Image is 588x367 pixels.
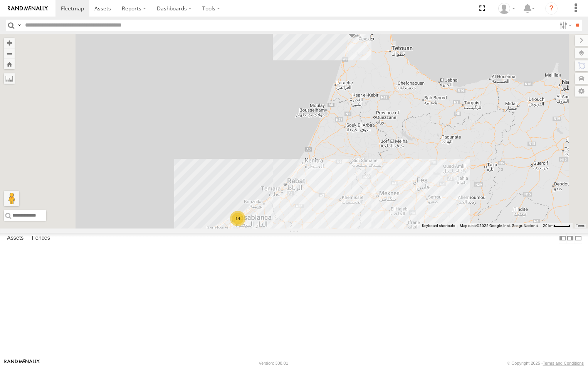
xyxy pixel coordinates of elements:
span: Map data ©2025 Google, Inst. Geogr. Nacional [460,224,538,228]
button: Zoom in [4,38,15,48]
button: Keyboard shortcuts [422,223,455,229]
div: Version: 308.01 [259,361,288,365]
label: Search Filter Options [556,20,573,31]
i: ? [545,2,558,15]
label: Search Query [16,20,22,31]
div: Younes Gaubi [496,3,518,14]
img: rand-logo.svg [8,6,48,11]
label: Measure [4,73,15,84]
a: Terms and Conditions [543,361,584,365]
button: Drag Pegman onto the map to open Street View [4,191,19,206]
button: Zoom out [4,48,15,59]
div: © Copyright 2025 - [507,361,584,365]
button: Map Scale: 20 km per 39 pixels [541,223,573,229]
a: Visit our Website [4,359,40,367]
label: Dock Summary Table to the Right [566,233,574,244]
a: Terms (opens in new tab) [576,224,585,227]
span: 20 km [543,224,554,228]
label: Map Settings [575,86,588,97]
div: 14 [230,211,245,226]
label: Fences [28,233,54,244]
button: Zoom Home [4,59,15,69]
label: Assets [3,233,27,244]
label: Dock Summary Table to the Left [559,233,566,244]
label: Hide Summary Table [575,233,582,244]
